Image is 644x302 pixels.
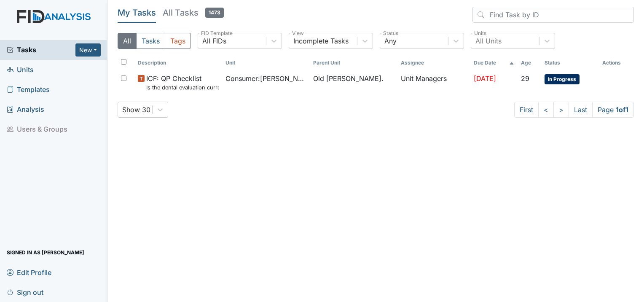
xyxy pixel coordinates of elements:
[397,70,470,95] td: Unit Managers
[7,83,50,96] span: Templates
[545,74,580,84] span: In Progress
[397,56,470,70] th: Assignee
[75,43,101,57] button: New
[163,7,224,19] h5: All Tasks
[134,56,222,70] th: Toggle SortBy
[225,73,306,84] span: Consumer : [PERSON_NAME]
[146,73,219,92] span: ICF: QP Checklist Is the dental evaluation current? (document the date, oral rating, and goal # i...
[475,36,502,46] div: All Units
[293,36,349,46] div: Incomplete Tasks
[569,102,593,118] a: Last
[118,33,137,49] button: All
[205,8,224,18] span: 1473
[514,102,539,118] a: First
[599,56,634,70] th: Actions
[592,102,634,118] span: Page
[310,56,397,70] th: Toggle SortBy
[122,105,150,115] div: Show 30
[146,84,219,92] small: Is the dental evaluation current? (document the date, oral rating, and goal # if needed in the co...
[121,59,126,65] input: Toggle All Rows Selected
[474,74,496,83] span: [DATE]
[7,63,34,76] span: Units
[222,56,310,70] th: Toggle SortBy
[7,286,43,299] span: Sign out
[7,103,44,116] span: Analysis
[202,36,226,46] div: All FIDs
[518,56,541,70] th: Toggle SortBy
[165,33,191,49] button: Tags
[7,45,75,55] a: Tasks
[136,33,165,49] button: Tasks
[616,105,628,114] strong: 1 of 1
[541,56,599,70] th: Toggle SortBy
[514,102,634,118] nav: task-pagination
[521,74,529,83] span: 29
[553,102,569,118] a: >
[384,36,397,46] div: Any
[313,73,384,84] span: Old [PERSON_NAME].
[538,102,554,118] a: <
[470,56,518,70] th: Toggle SortBy
[118,7,156,19] h5: My Tasks
[7,246,84,259] span: Signed in as [PERSON_NAME]
[472,7,634,23] input: Find Task by ID
[118,33,191,49] div: Type filter
[7,266,51,279] span: Edit Profile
